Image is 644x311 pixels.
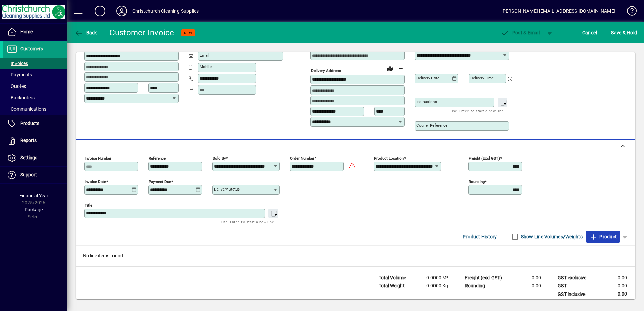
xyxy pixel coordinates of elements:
[512,30,515,35] span: P
[200,53,210,58] mat-label: Email
[595,274,635,282] td: 0.00
[20,155,37,160] span: Settings
[184,31,192,35] span: NEW
[611,30,614,35] span: S
[501,6,615,16] div: [PERSON_NAME] [EMAIL_ADDRESS][DOMAIN_NAME]
[20,46,43,51] span: Customers
[554,274,595,282] td: GST exclusive
[67,27,104,39] app-page-header-button: Back
[385,63,395,74] a: View on map
[469,156,500,161] mat-label: Freight (excl GST)
[214,187,240,192] mat-label: Delivery status
[132,6,199,16] div: Christchurch Cleaning Supplies
[20,138,37,143] span: Reports
[554,290,595,299] td: GST inclusive
[416,76,439,80] mat-label: Delivery date
[501,30,540,35] span: ost & Email
[3,58,67,69] a: Invoices
[213,156,226,161] mat-label: Sold by
[3,115,67,132] a: Products
[586,231,620,243] button: Product
[3,167,67,183] a: Support
[416,274,456,282] td: 0.0000 M³
[85,156,111,161] mat-label: Invoice number
[85,203,92,208] mat-label: Title
[3,132,67,149] a: Reports
[595,290,635,299] td: 0.00
[85,179,106,184] mat-label: Invoice date
[611,27,637,38] span: ave & Hold
[395,63,406,74] button: Choose address
[20,29,33,34] span: Home
[7,61,28,66] span: Invoices
[3,149,67,166] a: Settings
[89,5,111,17] button: Add
[609,27,639,39] button: Save & Hold
[554,282,595,290] td: GST
[582,27,597,38] span: Cancel
[20,120,39,126] span: Products
[109,27,174,38] div: Customer Invoice
[111,5,132,17] button: Profile
[461,282,509,290] td: Rounding
[3,69,67,80] a: Payments
[7,72,32,77] span: Payments
[149,156,166,161] mat-label: Reference
[3,92,67,103] a: Backorders
[509,274,549,282] td: 0.00
[416,123,447,128] mat-label: Courier Reference
[589,231,617,242] span: Product
[7,95,35,100] span: Backorders
[19,193,49,198] span: Financial Year
[460,231,500,243] button: Product History
[374,156,404,161] mat-label: Product location
[73,27,99,39] button: Back
[3,80,67,92] a: Quotes
[520,233,583,240] label: Show Line Volumes/Weights
[416,99,437,104] mat-label: Instructions
[470,76,494,80] mat-label: Delivery time
[622,1,636,23] a: Knowledge Base
[149,179,171,184] mat-label: Payment due
[509,282,549,290] td: 0.00
[25,207,43,212] span: Package
[469,179,485,184] mat-label: Rounding
[461,274,509,282] td: Freight (excl GST)
[375,282,416,290] td: Total Weight
[7,83,26,89] span: Quotes
[76,246,635,266] div: No line items found
[7,106,46,112] span: Communications
[290,156,314,161] mat-label: Order number
[20,172,37,177] span: Support
[595,282,635,290] td: 0.00
[200,64,212,69] mat-label: Mobile
[375,274,416,282] td: Total Volume
[451,107,504,115] mat-hint: Use 'Enter' to start a new line
[3,103,67,115] a: Communications
[3,24,67,40] a: Home
[221,218,274,226] mat-hint: Use 'Enter' to start a new line
[74,30,97,35] span: Back
[581,27,599,39] button: Cancel
[497,27,543,39] button: Post & Email
[416,282,456,290] td: 0.0000 Kg
[463,231,497,242] span: Product History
